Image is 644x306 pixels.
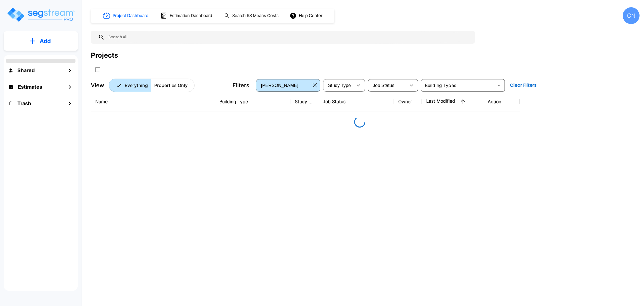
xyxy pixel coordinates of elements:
p: View [91,81,104,90]
button: Project Dashboard [101,10,151,22]
img: Logo [6,7,75,23]
h1: Trash [17,100,31,107]
h1: Estimation Dashboard [170,13,212,19]
button: Open [495,81,503,89]
h1: Estimates [18,83,42,91]
th: Owner [394,91,422,112]
button: Clear Filters [508,80,539,91]
button: Everything [109,79,151,92]
input: Building Types [423,81,494,89]
input: Search All [105,31,472,44]
div: Platform [109,79,195,92]
button: Help Center [288,10,325,21]
div: Select [369,77,406,93]
p: Add [40,37,51,45]
span: Study Type [328,83,351,88]
th: Job Status [318,91,394,112]
div: Select [257,77,311,93]
button: Properties Only [151,79,195,92]
button: SelectAll [92,64,103,75]
p: Properties Only [154,82,188,89]
div: Select [324,77,353,93]
button: Add [4,33,78,49]
h1: Project Dashboard [113,13,148,19]
p: Everything [125,82,148,89]
div: Projects [91,50,118,60]
button: Estimation Dashboard [158,10,215,22]
h1: Shared [17,67,35,74]
th: Action [483,91,520,112]
th: Building Type [215,91,290,112]
p: Filters [233,81,249,90]
th: Last Modified [422,91,483,112]
button: Search RS Means Costs [222,10,282,21]
div: CN [623,7,640,24]
span: Job Status [373,83,394,88]
th: Study Type [290,91,318,112]
th: Name [91,91,215,112]
h1: Search RS Means Costs [232,13,279,19]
